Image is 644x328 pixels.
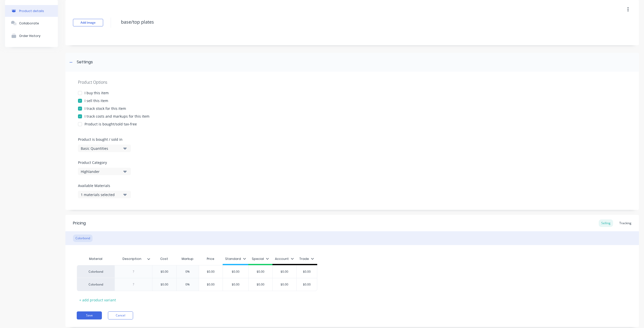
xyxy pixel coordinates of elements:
div: Description [114,253,149,265]
div: I buy this item [85,90,109,96]
div: Basic Quantities [81,146,121,151]
div: $0.00 [198,265,223,278]
textarea: base/top plates [118,16,565,28]
div: 0% [175,265,200,278]
div: Colorbond$0.000%$0.00$0.00$0.00$0.00$0.00 [77,278,317,291]
div: Product details [19,9,44,13]
div: I sell this item [85,98,108,103]
div: Description [114,254,152,264]
div: Product is bought/sold tax-free [85,121,137,127]
div: Order History [19,34,41,38]
div: Colorbond [77,265,114,278]
div: Settings [77,59,93,65]
button: 1 materials selected [78,191,131,198]
div: $0.00 [223,278,248,291]
div: Colorbond$0.000%$0.00$0.00$0.00$0.00$0.00 [77,265,317,278]
label: Product Category [78,160,128,165]
div: Standard [225,257,246,261]
div: $0.00 [272,278,297,291]
button: Order History [5,29,58,42]
button: Basic Quantities [78,145,131,152]
div: $0.00 [248,265,273,278]
div: $0.00 [294,278,319,291]
div: Collaborate [19,21,39,25]
div: Colorbond [73,235,93,242]
div: $0.00 [272,265,297,278]
div: $0.00 [152,265,177,278]
div: Markup [176,254,199,264]
button: Collaborate [5,17,58,29]
div: $0.00 [248,278,273,291]
div: Trade [299,257,314,261]
button: Add image [73,19,103,26]
div: Special [252,257,269,261]
button: Highlander [78,168,131,175]
div: $0.00 [294,265,319,278]
div: $0.00 [198,278,223,291]
div: Account [275,257,294,261]
div: + add product variant [77,296,118,304]
div: $0.00 [223,265,248,278]
button: Cancel [108,311,133,319]
div: Colorbond [77,278,114,291]
div: 1 materials selected [81,192,121,197]
div: Pricing [73,220,86,226]
div: Price [199,254,223,264]
div: I track costs and markups for this item [85,114,149,119]
div: Material [77,254,114,264]
div: I track stock for this item [85,106,126,111]
div: Highlander [81,169,121,174]
div: $0.00 [152,278,177,291]
button: Save [77,311,102,319]
div: Product Options [78,79,626,85]
div: Cost [152,254,176,264]
label: Available Materials [78,183,131,188]
div: Selling [599,219,613,227]
div: 0% [175,278,200,291]
div: Tracking [617,219,634,227]
button: Product details [5,5,58,17]
label: Product is bought / sold in [78,137,128,142]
